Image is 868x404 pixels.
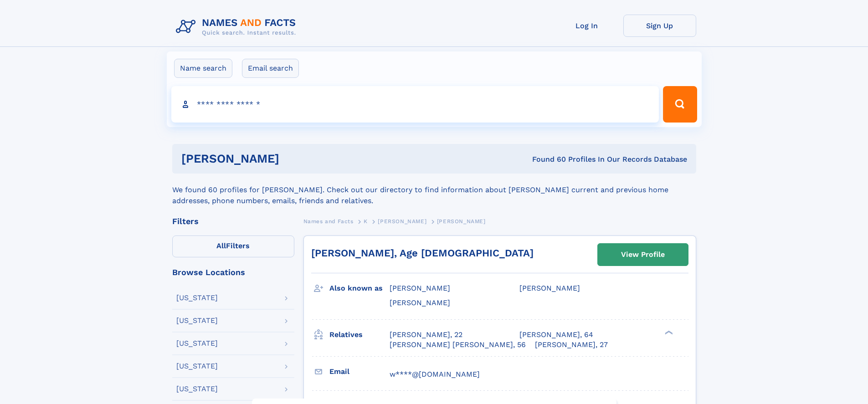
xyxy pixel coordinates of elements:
a: View Profile [598,244,688,266]
h1: [PERSON_NAME] [181,153,406,164]
div: We found 60 profiles for [PERSON_NAME]. Check out our directory to find information about [PERSON... [172,174,696,206]
span: All [216,241,226,250]
span: [PERSON_NAME] [437,218,486,225]
div: [US_STATE] [176,363,218,370]
div: ❯ [663,329,673,335]
a: Log In [550,15,623,37]
a: Sign Up [623,15,696,37]
h3: Relatives [329,327,390,343]
div: Filters [172,217,294,225]
div: View Profile [621,244,665,265]
div: Found 60 Profiles In Our Records Database [406,154,687,164]
a: [PERSON_NAME] [PERSON_NAME], 56 [390,340,526,350]
a: [PERSON_NAME], Age [DEMOGRAPHIC_DATA] [311,247,534,259]
label: Email search [242,59,299,78]
a: K [364,215,368,227]
label: Name search [174,59,232,78]
a: [PERSON_NAME] [378,215,426,227]
button: Search Button [663,86,697,123]
a: [PERSON_NAME], 27 [535,340,608,350]
input: search input [171,86,659,123]
a: [PERSON_NAME], 64 [519,330,593,340]
label: Filters [172,235,294,257]
span: [PERSON_NAME] [390,284,450,292]
h3: Also known as [329,281,390,296]
div: [US_STATE] [176,340,218,347]
a: [PERSON_NAME], 22 [390,330,462,340]
img: Logo Names and Facts [172,15,303,39]
span: K [364,218,368,225]
div: [US_STATE] [176,317,218,324]
div: Browse Locations [172,268,294,276]
div: [US_STATE] [176,385,218,393]
span: [PERSON_NAME] [519,284,580,292]
span: [PERSON_NAME] [378,218,426,225]
h3: Email [329,364,390,379]
a: Names and Facts [303,215,354,227]
span: [PERSON_NAME] [390,298,450,307]
div: [US_STATE] [176,294,218,302]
